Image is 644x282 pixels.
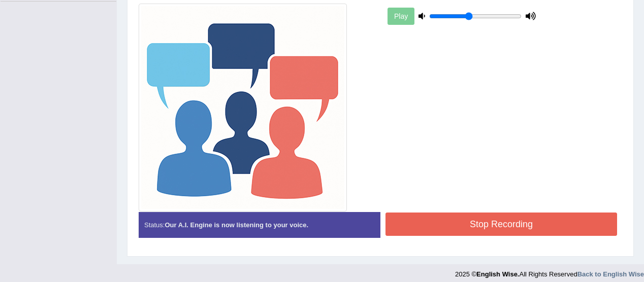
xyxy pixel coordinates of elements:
[476,270,519,278] strong: English Wise.
[385,213,617,236] button: Stop Recording
[577,270,644,278] a: Back to English Wise
[139,212,380,238] div: Status:
[165,221,308,229] strong: Our A.I. Engine is now listening to your voice.
[455,264,644,279] div: 2025 © All Rights Reserved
